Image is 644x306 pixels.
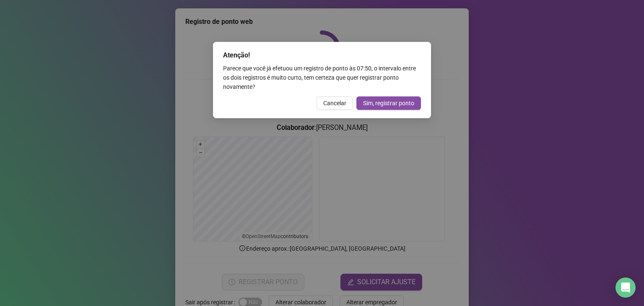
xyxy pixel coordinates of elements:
div: Atenção! [223,50,421,60]
span: Cancelar [323,99,346,108]
button: Sim, registrar ponto [356,96,421,110]
div: Open Intercom Messenger [615,277,636,298]
button: Cancelar [317,96,353,110]
span: Sim, registrar ponto [363,99,414,108]
div: Parece que você já efetuou um registro de ponto às 07:50 , o intervalo entre os dois registros é ... [223,64,421,91]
